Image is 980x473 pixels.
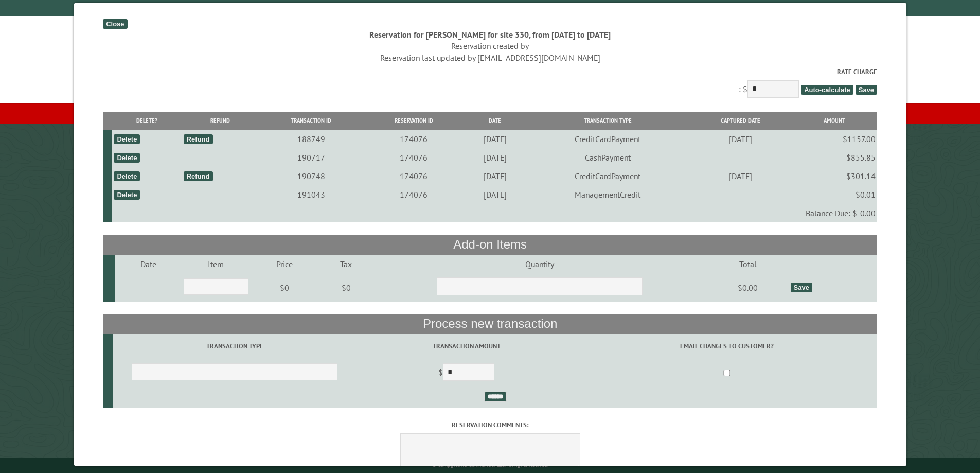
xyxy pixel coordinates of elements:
td: [DATE] [464,148,526,167]
td: 190717 [258,148,363,167]
td: $0 [250,273,319,302]
td: $1157.00 [792,130,877,148]
td: Price [250,255,319,273]
td: [DATE] [464,167,526,185]
div: Save [790,283,812,292]
th: Transaction ID [258,112,363,130]
th: Amount [792,112,877,130]
td: 188749 [258,130,363,148]
td: ManagementCredit [526,185,689,204]
td: $855.85 [792,148,877,167]
td: $0 [319,273,372,302]
td: CashPayment [526,148,689,167]
td: 190748 [258,167,363,185]
td: Balance Due: $-0.00 [112,204,877,222]
td: $ [356,359,577,388]
div: Delete [114,171,140,181]
td: $301.14 [792,167,877,185]
td: 174076 [364,148,464,167]
td: 174076 [364,185,464,204]
div: Reservation created by [103,40,877,51]
td: $0.00 [706,273,789,302]
th: Process new transaction [103,314,877,334]
div: Close [103,19,127,29]
div: Delete [114,153,140,163]
td: 191043 [258,185,363,204]
td: Quantity [372,255,706,273]
th: Captured Date [689,112,792,130]
div: Reservation last updated by [EMAIL_ADDRESS][DOMAIN_NAME] [103,52,877,63]
td: [DATE] [689,167,792,185]
div: Refund [184,134,213,144]
th: Reservation ID [364,112,464,130]
td: 174076 [364,130,464,148]
td: Date [114,255,182,273]
td: CreditCardPayment [526,167,689,185]
div: Delete [114,134,140,144]
label: Rate Charge [103,67,877,77]
div: Reservation for [PERSON_NAME] for site 330, from [DATE] to [DATE] [103,29,877,40]
th: Delete? [112,112,182,130]
label: Transaction Type [115,341,354,351]
label: Transaction Amount [358,341,575,351]
small: © Campground Commander LLC. All rights reserved. [432,462,548,468]
th: Refund [182,112,258,130]
div: Delete [114,190,140,200]
td: Total [706,255,789,273]
label: Reservation comments: [103,420,877,430]
td: [DATE] [464,130,526,148]
label: Email changes to customer? [578,341,876,351]
td: [DATE] [689,130,792,148]
td: Tax [319,255,372,273]
td: CreditCardPayment [526,130,689,148]
th: Date [464,112,526,130]
td: 174076 [364,167,464,185]
td: Item [182,255,250,273]
td: [DATE] [464,185,526,204]
div: Refund [184,171,213,181]
span: Save [856,85,877,95]
th: Transaction Type [526,112,689,130]
div: : $ [103,67,877,100]
span: Auto-calculate [801,85,853,95]
td: $0.01 [792,185,877,204]
th: Add-on Items [103,235,877,254]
